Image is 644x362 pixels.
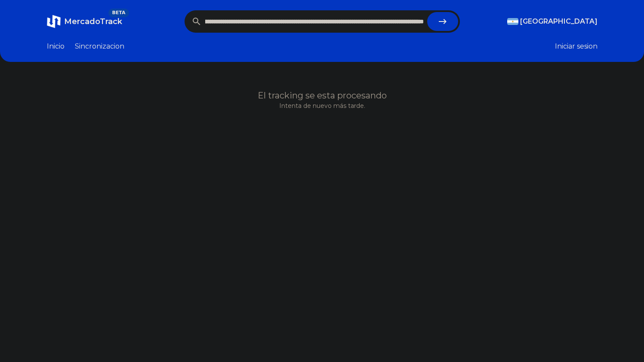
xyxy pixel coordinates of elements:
img: MercadoTrack [47,15,61,28]
span: BETA [108,9,129,17]
h1: El tracking se esta procesando [47,89,598,101]
img: Argentina [507,18,518,25]
p: Intenta de nuevo más tarde. [47,101,598,110]
button: Iniciar sesion [555,41,598,52]
a: Sincronizacion [75,41,124,52]
span: [GEOGRAPHIC_DATA] [520,16,598,27]
a: MercadoTrackBETA [47,15,122,28]
span: MercadoTrack [64,17,122,26]
button: [GEOGRAPHIC_DATA] [507,16,598,27]
a: Inicio [47,41,65,52]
